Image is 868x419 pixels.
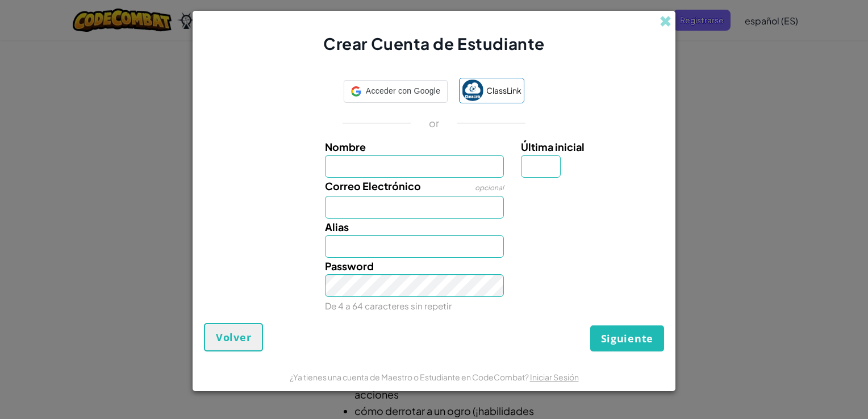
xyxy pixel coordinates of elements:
[325,179,421,192] span: Correo Electrónico
[325,220,349,233] span: Alias
[590,325,664,351] button: Siguiente
[521,140,585,153] span: Última inicial
[486,82,521,99] span: ClassLink
[216,330,251,344] span: Volver
[601,332,653,345] span: Siguiente
[290,372,530,382] span: ¿Ya tienes una cuenta de Maestro o Estudiante en CodeCombat?
[344,80,448,103] div: Acceder con Google
[325,140,366,153] span: Nombre
[475,183,504,192] span: opcional
[462,79,483,101] img: classlink-logo-small.png
[429,116,440,130] p: or
[366,83,440,99] span: Acceder con Google
[325,259,374,273] span: Password
[325,300,452,311] small: De 4 a 64 caracteres sin repetir
[530,372,579,382] a: Iniciar Sesión
[323,33,545,53] span: Crear Cuenta de Estudiante
[204,323,263,351] button: Volver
